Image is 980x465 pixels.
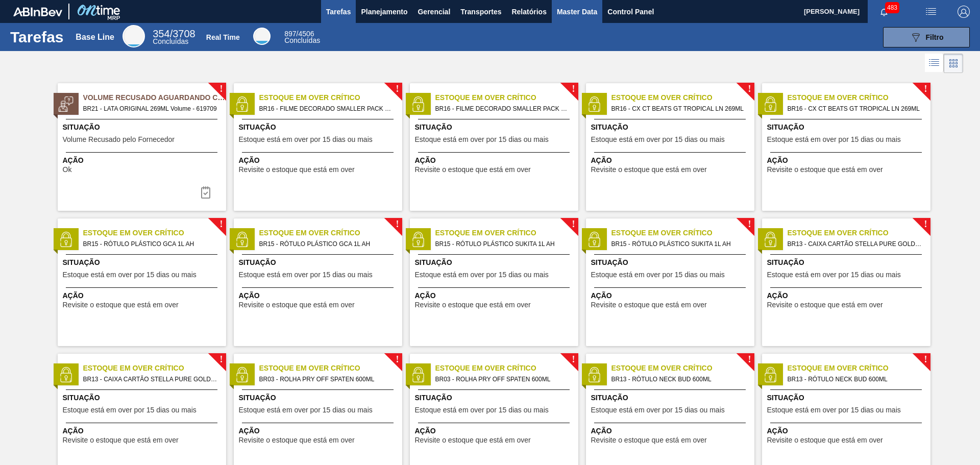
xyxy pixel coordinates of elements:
button: Filtro [883,27,970,47]
span: BR21 - LATA ORIGINAL 269ML Volume - 619709 [83,103,218,114]
img: status [763,96,778,112]
span: Control Panel [607,6,654,18]
span: Revisite o estoque que está em over [63,436,179,444]
span: BR16 - FILME DECORADO SMALLER PACK 269ML [259,103,394,114]
span: Situação [415,257,576,268]
span: ! [924,221,927,228]
span: Concluídas [153,37,188,45]
img: status [586,367,602,382]
span: BR03 - ROLHA PRY OFF SPATEN 600ML [435,374,570,385]
div: Completar tarefa: 29942465 [193,182,218,203]
img: status [234,96,250,112]
span: Estoque em Over Crítico [611,228,754,238]
span: BR15 - RÓTULO PLÁSTICO GCA 1L AH [259,238,394,250]
span: Estoque está em over por 15 dias ou mais [239,406,373,414]
span: BR16 - CX CT BEATS GT TROPICAL LN 269ML [611,103,746,114]
span: Ação [591,290,752,301]
span: Situação [239,122,400,133]
div: Base Line [153,30,195,45]
span: Revisite o estoque que está em over [767,166,883,174]
span: Ação [415,426,576,436]
span: Revisite o estoque que está em over [591,301,707,309]
span: Ação [239,290,400,301]
span: BR16 - CX CT BEATS GT TROPICAL LN 269ML [788,103,922,114]
span: Ação [63,155,224,166]
span: BR13 - RÓTULO NECK BUD 600ML [788,374,922,385]
span: Estoque em Over Crítico [259,92,402,103]
img: status [58,232,73,247]
span: Estoque em Over Crítico [83,228,226,238]
span: Estoque em Over Crítico [83,363,226,374]
img: Logout [958,6,970,18]
button: icon-task-complete [193,182,218,203]
span: Ação [767,426,928,436]
span: Situação [415,393,576,403]
img: status [234,232,250,247]
span: BR15 - RÓTULO PLÁSTICO SUKITA 1L AH [435,238,570,250]
img: status [58,96,73,112]
span: Tarefas [326,6,351,18]
span: Ação [63,290,224,301]
img: status [763,367,778,382]
span: Revisite o estoque que está em over [415,166,531,174]
span: ! [924,356,927,363]
span: Ação [415,155,576,166]
span: Estoque em Over Crítico [611,363,754,374]
span: Estoque está em over por 15 dias ou mais [239,271,373,279]
div: Base Line [76,33,114,42]
span: Revisite o estoque que está em over [767,301,883,309]
span: BR13 - CAIXA CARTÃO STELLA PURE GOLD 269ML [788,238,922,250]
span: Situação [767,122,928,133]
span: Situação [767,393,928,403]
span: Revisite o estoque que está em over [239,166,355,174]
img: status [586,232,602,247]
img: status [410,367,426,382]
span: Estoque em Over Crítico [788,92,930,103]
span: / 3708 [153,28,195,39]
button: Notificações [868,5,900,19]
img: userActions [925,6,937,18]
span: Situação [239,257,400,268]
span: Ação [767,155,928,166]
span: ! [572,221,575,228]
span: ! [219,221,223,228]
span: Estoque em Over Crítico [435,92,578,103]
div: Visão em Cards [944,54,963,73]
span: Estoque está em over por 15 dias ou mais [63,406,197,414]
span: Revisite o estoque que está em over [591,166,707,174]
span: Ação [239,426,400,436]
span: Situação [239,393,400,403]
img: icon-task-complete [200,186,212,199]
span: ! [219,356,223,363]
span: BR15 - RÓTULO PLÁSTICO SUKITA 1L AH [611,238,746,250]
span: Revisite o estoque que está em over [63,301,179,309]
span: ! [572,85,575,93]
div: Real Time [253,28,271,45]
span: BR03 - ROLHA PRY OFF SPATEN 600ML [259,374,394,385]
span: Ação [767,290,928,301]
span: / 4506 [284,30,314,38]
span: Estoque está em over por 15 dias ou mais [415,136,549,143]
span: 354 [153,28,169,39]
span: 897 [284,30,296,38]
span: ! [924,85,927,93]
span: Estoque está em over por 15 dias ou mais [767,136,901,143]
span: Revisite o estoque que está em over [239,436,355,444]
span: Estoque em Over Crítico [435,228,578,238]
span: Revisite o estoque que está em over [591,436,707,444]
span: Volume Recusado Aguardando Ciência [83,92,226,103]
span: Ok [63,166,72,174]
span: Estoque está em over por 15 dias ou mais [415,406,549,414]
span: Situação [63,122,224,133]
span: Volume Recusado pelo Fornecedor [63,136,175,143]
span: Revisite o estoque que está em over [767,436,883,444]
div: Real Time [284,31,320,44]
span: Estoque em Over Crítico [259,228,402,238]
span: Estoque em Over Crítico [788,363,930,374]
span: ! [572,356,575,363]
span: Ação [591,155,752,166]
span: ! [396,85,399,93]
span: BR13 - RÓTULO NECK BUD 600ML [611,374,746,385]
span: Estoque está em over por 15 dias ou mais [591,406,725,414]
span: Estoque está em over por 15 dias ou mais [63,271,197,279]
